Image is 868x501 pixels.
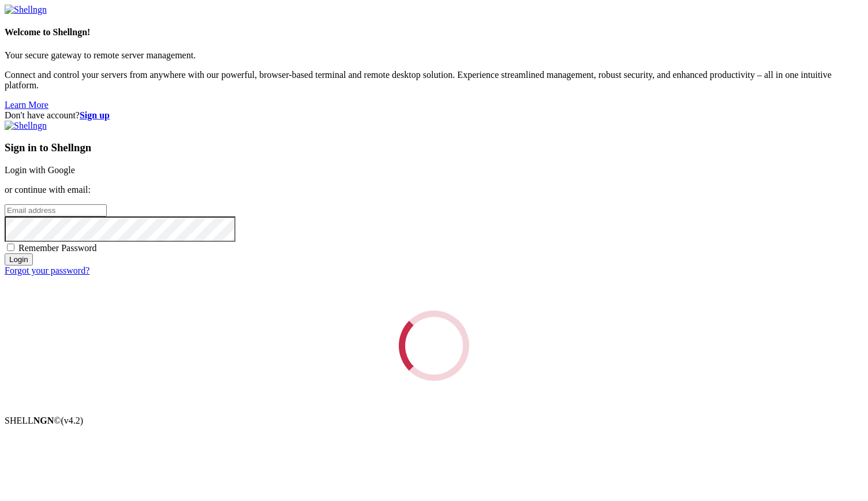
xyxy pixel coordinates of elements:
[5,70,863,91] p: Connect and control your servers from anywhere with our powerful, browser-based terminal and remo...
[33,416,54,425] b: NGN
[61,416,84,425] span: 4.2.0
[399,311,469,381] div: Loading...
[5,121,47,131] img: Shellngn
[5,416,83,425] span: SHELL ©
[5,5,47,15] img: Shellngn
[18,243,97,253] span: Remember Password
[5,253,33,266] input: Login
[5,266,89,275] a: Forgot your password?
[5,141,863,154] h3: Sign in to Shellngn
[5,100,48,110] a: Learn More
[5,110,863,121] div: Don't have account?
[5,204,107,216] input: Email address
[80,110,110,120] a: Sign up
[5,50,863,61] p: Your secure gateway to remote server management.
[7,244,14,251] input: Remember Password
[5,27,863,38] h4: Welcome to Shellngn!
[5,165,75,175] a: Login with Google
[5,185,863,195] p: or continue with email:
